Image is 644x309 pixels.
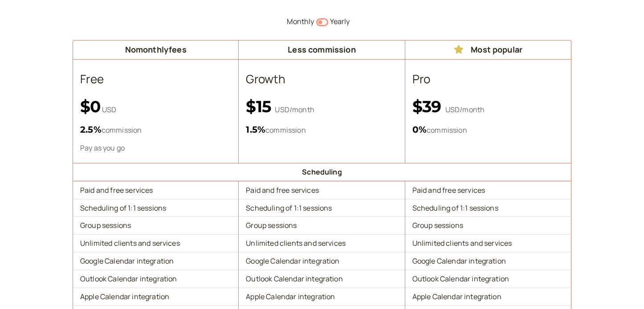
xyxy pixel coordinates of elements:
td: Outlook Calendar integration [239,270,405,288]
td: Google Calendar integration [73,252,239,270]
p: commission [412,122,564,137]
td: Google Calendar integration [239,252,405,270]
td: Paid and free services [239,181,405,199]
iframe: Chat Widget [599,266,644,309]
span: 0 % [412,124,427,135]
p: USD/month [246,97,397,116]
td: Paid and free services [405,181,571,199]
p: Pay as you go [80,143,231,153]
div: Yearly [330,16,572,28]
div: Monthly [73,16,314,28]
td: Scheduling of 1:1 sessions [73,199,239,217]
span: $ 39 [412,97,445,116]
td: Unlimited clients and services [73,234,239,252]
span: 2.5 % [80,124,102,135]
td: Scheduling of 1:1 sessions [405,199,571,217]
span: 1.5 % [246,124,265,135]
td: Group sessions [73,216,239,234]
span: $ 15 [246,97,275,116]
td: Paid and free services [73,181,239,199]
td: Outlook Calendar integration [405,270,571,288]
p: USD/month [412,97,564,116]
td: Outlook Calendar integration [73,270,239,288]
td: Scheduling of 1:1 sessions [239,199,405,217]
h2: Pro [412,70,564,88]
td: Apple Calendar integration [239,288,405,305]
h2: Growth [246,70,397,88]
td: Group sessions [405,216,571,234]
td: No monthly fees [73,40,239,60]
td: Apple Calendar integration [73,288,239,305]
td: Unlimited clients and services [405,234,571,252]
div: Less commission [242,44,401,56]
p: USD [80,97,231,116]
div: Most popular [409,44,567,56]
td: Group sessions [239,216,405,234]
td: Apple Calendar integration [405,288,571,305]
td: Scheduling [73,163,571,181]
h2: Free [80,70,231,88]
p: commission [246,122,397,137]
p: commission [80,122,231,137]
td: Google Calendar integration [405,252,571,270]
td: Unlimited clients and services [239,234,405,252]
span: $0 [80,97,101,116]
